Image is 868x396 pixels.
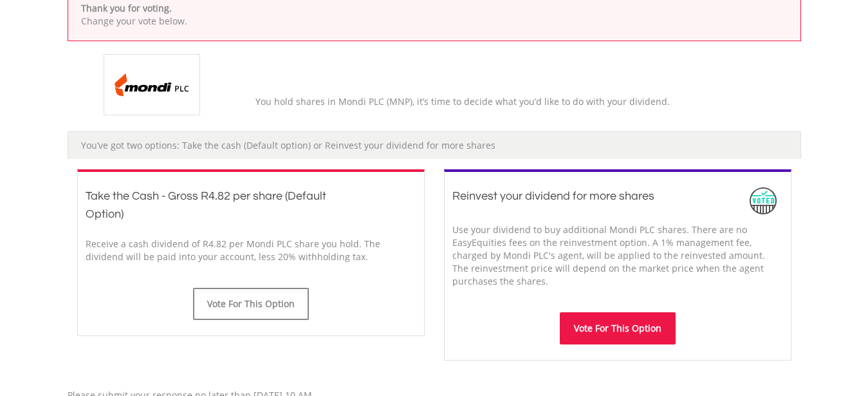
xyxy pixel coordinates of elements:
[81,2,172,14] b: Thank you for voting.
[193,288,309,320] button: Vote For This Option
[86,238,380,263] span: Receive a cash dividend of R4.82 per Mondi PLC share you hold. The dividend will be paid into you...
[452,190,654,202] span: Reinvest your dividend for more shares
[452,223,765,287] span: Use your dividend to buy additional Mondi PLC shares. There are no EasyEquities fees on the reinv...
[104,54,200,115] img: EQU.ZA.MNP.png
[255,95,670,108] span: You hold shares in Mondi PLC (MNP), it’s time to decide what you’d like to do with your dividend.
[86,190,326,220] span: Take the Cash - Gross R4.82 per share (Default Option)
[560,312,676,344] button: Vote For This Option
[81,139,495,151] span: You’ve got two options: Take the cash (Default option) or Reinvest your dividend for more shares
[81,15,788,28] p: Change your vote below.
